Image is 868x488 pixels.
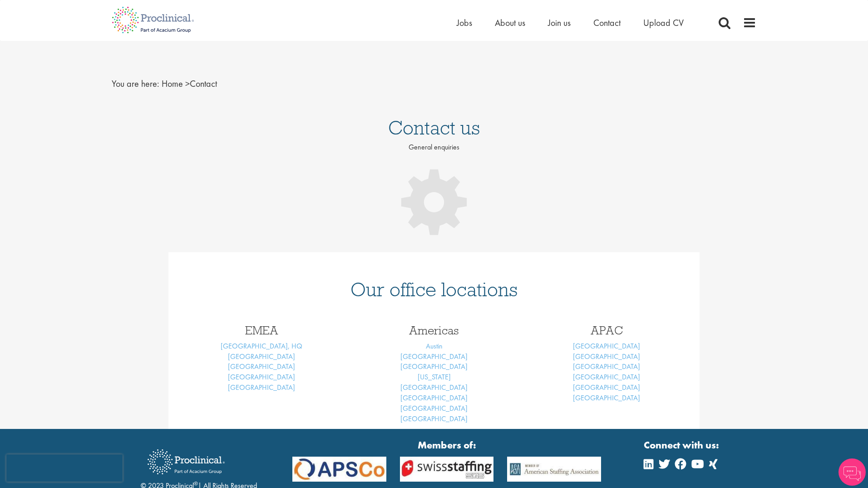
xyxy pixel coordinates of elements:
h3: Americas [355,324,513,336]
a: Upload CV [643,17,684,29]
img: Chatbot [838,458,866,486]
img: Proclinical Recruitment [141,443,232,481]
a: [GEOGRAPHIC_DATA] [228,362,295,371]
a: [GEOGRAPHIC_DATA] [573,383,640,392]
h1: Our office locations [182,279,686,299]
a: [US_STATE] [418,372,451,382]
span: Contact [162,78,217,90]
a: [GEOGRAPHIC_DATA] [573,352,640,361]
a: [GEOGRAPHIC_DATA] [228,383,295,392]
a: Join us [548,17,571,29]
a: [GEOGRAPHIC_DATA] [400,362,468,371]
a: [GEOGRAPHIC_DATA] [573,341,640,351]
a: [GEOGRAPHIC_DATA] [400,414,468,423]
a: [GEOGRAPHIC_DATA] [573,362,640,371]
a: Contact [593,17,621,29]
h3: EMEA [182,324,341,336]
a: [GEOGRAPHIC_DATA] [228,372,295,382]
a: [GEOGRAPHIC_DATA] [400,383,468,392]
a: [GEOGRAPHIC_DATA] [400,352,468,361]
h3: APAC [527,324,686,336]
img: APSCo [393,457,501,482]
span: You are here: [112,78,159,90]
img: APSCo [286,457,393,482]
a: Jobs [457,17,472,29]
strong: Connect with us: [644,438,721,452]
a: [GEOGRAPHIC_DATA] [573,393,640,403]
a: [GEOGRAPHIC_DATA] [400,403,468,413]
a: [GEOGRAPHIC_DATA], HQ [221,341,302,351]
a: [GEOGRAPHIC_DATA] [228,352,295,361]
img: APSCo [500,457,608,482]
a: [GEOGRAPHIC_DATA] [573,372,640,382]
strong: Members of: [292,438,601,452]
span: > [185,78,190,90]
iframe: reCAPTCHA [6,454,123,482]
sup: ® [194,480,198,487]
a: breadcrumb link to Home [162,78,183,90]
a: About us [495,17,525,29]
a: [GEOGRAPHIC_DATA] [400,393,468,403]
a: Austin [426,341,443,351]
